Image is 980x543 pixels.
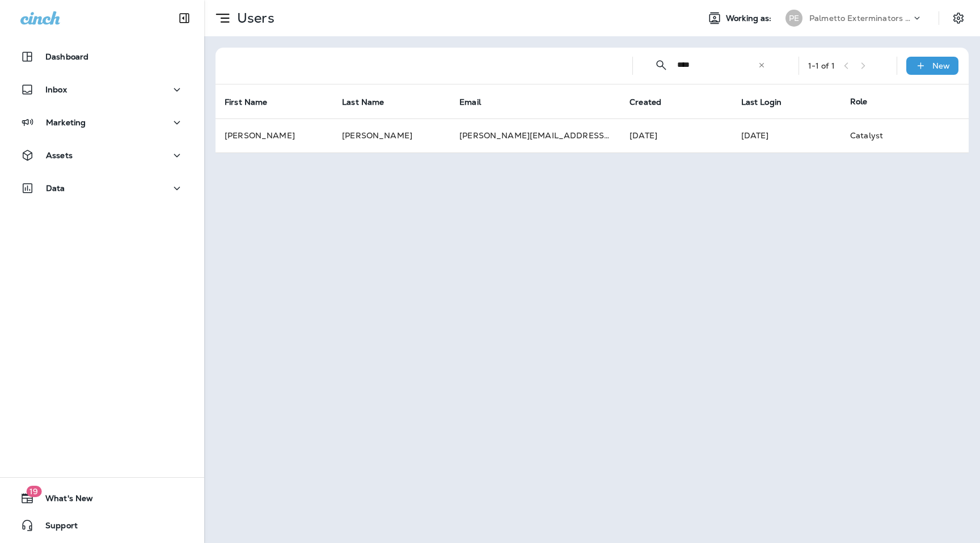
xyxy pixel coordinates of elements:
button: Settings [948,8,969,28]
button: Inbox [11,78,193,101]
button: Marketing [11,111,193,134]
p: Palmetto Exterminators LLC [809,14,911,23]
p: Marketing [46,118,86,127]
p: Assets [46,151,73,160]
p: Inbox [45,85,67,94]
button: Collapse Sidebar [168,7,200,29]
p: Dashboard [45,52,88,61]
span: 19 [26,486,41,497]
button: 19What's New [11,487,193,510]
p: New [932,61,950,70]
button: Data [11,177,193,200]
button: Dashboard [11,45,193,68]
button: Support [11,514,193,537]
span: Working as: [726,14,774,23]
p: Users [233,10,274,27]
span: What's New [34,494,93,507]
button: Assets [11,144,193,167]
p: Data [46,184,65,193]
div: PE [785,10,802,27]
span: Support [34,521,78,534]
